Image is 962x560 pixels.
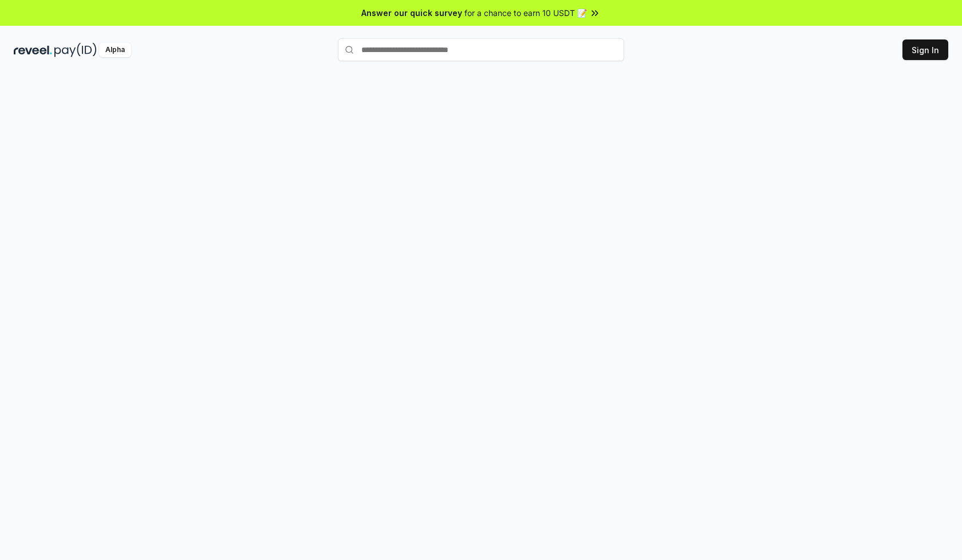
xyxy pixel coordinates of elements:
[902,39,948,60] button: Sign In
[14,43,52,57] img: reveel_dark
[361,7,462,19] span: Answer our quick survey
[99,43,131,57] div: Alpha
[54,43,97,57] img: pay_id
[464,7,587,19] span: for a chance to earn 10 USDT 📝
